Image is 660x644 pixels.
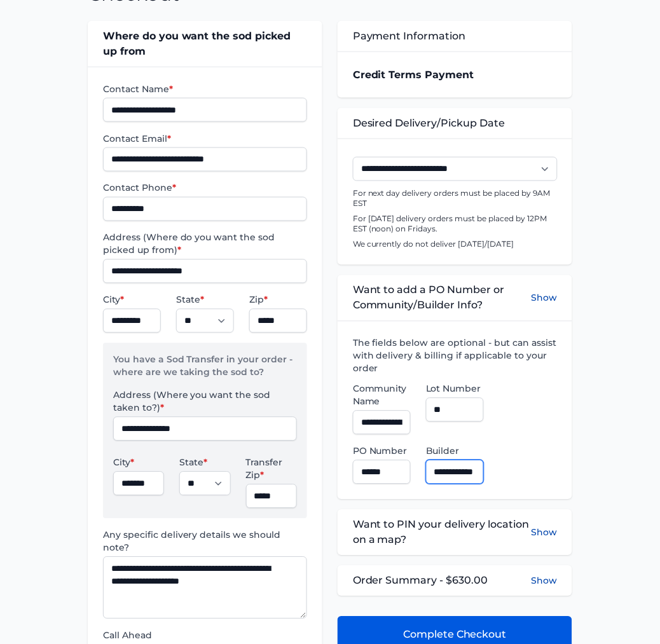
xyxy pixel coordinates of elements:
label: Zip [249,294,307,306]
label: Community Name [353,383,411,408]
p: We currently do not deliver [DATE]/[DATE] [353,240,557,250]
p: You have a Sod Transfer in your order - where are we taking the sod to? [113,353,297,389]
label: Contact Name [103,83,307,95]
label: State [179,456,230,469]
label: Call Ahead [103,629,307,642]
span: Want to PIN your delivery location on a map? [353,517,531,548]
label: City [103,294,161,306]
label: City [113,456,164,469]
span: Want to add a PO Number or Community/Builder Info? [353,283,531,313]
p: For next day delivery orders must be placed by 9AM EST [353,189,557,209]
strong: Credit Terms Payment [353,69,474,81]
button: Show [531,283,557,313]
label: State [176,294,234,306]
label: Builder [426,445,484,458]
label: The fields below are optional - but can assist with delivery & billing if applicable to your order [353,337,557,375]
label: Lot Number [426,383,484,395]
div: Desired Delivery/Pickup Date [338,108,572,139]
button: Show [531,517,557,548]
span: Complete Checkout [403,627,507,643]
label: Contact Email [103,132,307,145]
button: Show [531,575,557,587]
label: Transfer Zip [246,456,297,482]
label: Contact Phone [103,182,307,195]
label: Address (Where you want the sod taken to?) [113,389,297,414]
label: PO Number [353,445,411,458]
label: Any specific delivery details we should note? [103,529,307,554]
span: Order Summary - $630.00 [353,573,488,589]
p: For [DATE] delivery orders must be placed by 12PM EST (noon) on Fridays. [353,214,557,235]
label: Address (Where do you want the sod picked up from) [103,231,307,257]
div: Payment Information [338,21,572,51]
div: Where do you want the sod picked up from [88,21,322,67]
